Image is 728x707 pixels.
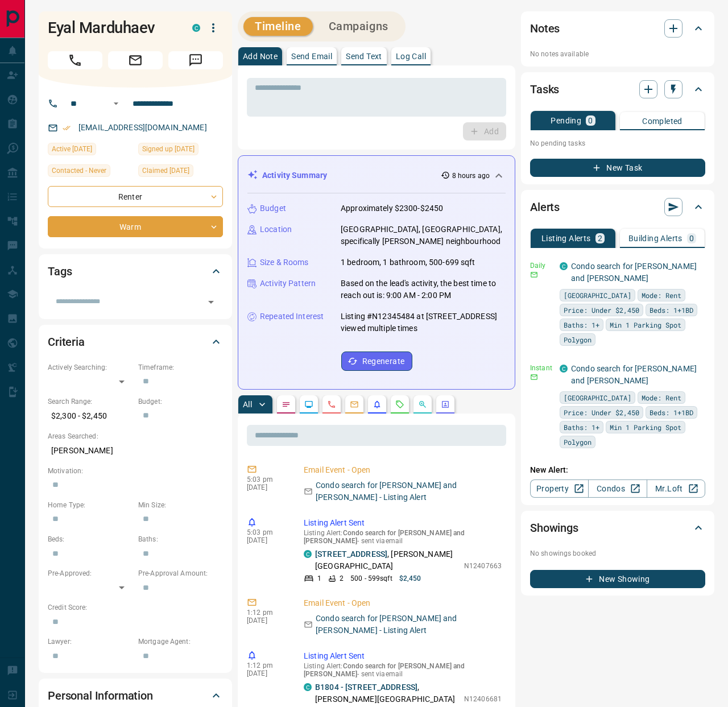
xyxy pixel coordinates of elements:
div: Alerts [530,193,705,221]
div: Tags [48,258,223,285]
svg: Notes [282,400,291,409]
span: Call [48,51,102,69]
p: Budget [260,202,286,214]
p: 1 bedroom, 1 bathroom, 500-699 sqft [341,257,475,268]
p: [GEOGRAPHIC_DATA], [GEOGRAPHIC_DATA], specifically [PERSON_NAME] neighbourhood [341,224,506,247]
p: [DATE] [247,483,287,491]
p: Credit Score: [48,602,223,613]
div: condos.ca [304,683,312,691]
svg: Email Verified [63,124,71,132]
p: Listing #N12345484 at [STREET_ADDRESS] viewed multiple times [341,311,506,334]
a: Property [530,479,589,498]
div: Criteria [48,328,223,355]
p: Listing Alerts [541,234,591,242]
span: Signed up [DATE] [142,143,195,155]
div: Showings [530,514,705,541]
span: Baths: 1+ [564,421,599,433]
p: Pre-Approved: [48,568,133,578]
div: Tasks [530,76,705,103]
p: Motivation: [48,466,223,476]
svg: Opportunities [418,400,427,409]
p: Budget: [138,396,223,407]
span: Min 1 Parking Spot [610,421,681,433]
p: [DATE] [247,669,287,677]
span: Baths: 1+ [564,319,599,330]
p: 1:12 pm [247,661,287,669]
span: [GEOGRAPHIC_DATA] [564,392,631,403]
p: $2,450 [399,573,421,584]
span: Beds: 1+1BD [650,304,693,316]
p: Activity Pattern [260,278,316,290]
div: Thu Jul 03 2025 [138,143,223,159]
p: Location [260,224,292,235]
h2: Personal Information [48,687,153,705]
div: Activity Summary8 hours ago [247,165,506,186]
a: Condo search for [PERSON_NAME] and [PERSON_NAME] [571,364,697,385]
p: 0 [689,234,694,242]
h2: Tasks [530,80,559,98]
p: New Alert: [530,464,705,476]
p: Listing Alert : - sent via email [304,662,502,678]
svg: Calls [327,400,336,409]
p: Daily [530,261,553,271]
p: Instant [530,363,553,373]
p: No notes available [530,49,705,59]
p: Send Text [346,52,382,60]
span: Email [108,51,163,69]
span: Mode: Rent [642,290,681,301]
span: Polygon [564,436,591,448]
div: condos.ca [560,262,568,270]
p: Completed [642,117,682,125]
p: Repeated Interest [260,311,324,323]
p: Min Size: [138,500,223,510]
div: Thu Jul 03 2025 [138,164,223,180]
p: 2 [340,573,344,584]
a: [STREET_ADDRESS] [315,549,387,559]
p: Condo search for [PERSON_NAME] and [PERSON_NAME] - Listing Alert [316,613,502,636]
p: 5:03 pm [247,528,287,536]
p: Beds: [48,534,133,544]
p: Activity Summary [262,169,327,181]
p: 8 hours ago [452,171,490,181]
p: [DATE] [247,536,287,544]
a: Condos [588,479,647,498]
button: Timeline [243,17,313,36]
h2: Criteria [48,333,85,351]
span: [GEOGRAPHIC_DATA] [564,290,631,301]
a: B1804 - [STREET_ADDRESS] [315,683,417,692]
p: No pending tasks [530,135,705,152]
button: Open [109,97,123,110]
p: No showings booked [530,548,705,559]
p: 500 - 599 sqft [350,573,392,584]
p: 1 [317,573,321,584]
h2: Tags [48,262,72,280]
p: Listing Alert Sent [304,650,502,662]
a: Condo search for [PERSON_NAME] and [PERSON_NAME] [571,262,697,283]
svg: Email [530,271,538,279]
p: $2,300 - $2,450 [48,407,133,425]
span: Contacted - Never [52,165,106,176]
svg: Listing Alerts [373,400,382,409]
h2: Showings [530,519,578,537]
svg: Email [530,373,538,381]
p: All [243,400,252,408]
p: Send Email [291,52,332,60]
div: Fri Sep 12 2025 [48,143,133,159]
button: Campaigns [317,17,400,36]
div: condos.ca [192,24,200,32]
p: Timeframe: [138,362,223,373]
button: New Showing [530,570,705,588]
p: Areas Searched: [48,431,223,441]
p: Size & Rooms [260,257,309,268]
p: Search Range: [48,396,133,407]
button: Open [203,294,219,310]
p: 5:03 pm [247,476,287,483]
p: Baths: [138,534,223,544]
span: Condo search for [PERSON_NAME] and [PERSON_NAME] [304,662,465,678]
span: Message [168,51,223,69]
h1: Eyal Marduhaev [48,19,175,37]
span: Beds: 1+1BD [650,407,693,418]
p: N12406681 [464,694,502,704]
p: Listing Alert Sent [304,517,502,529]
svg: Agent Actions [441,400,450,409]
